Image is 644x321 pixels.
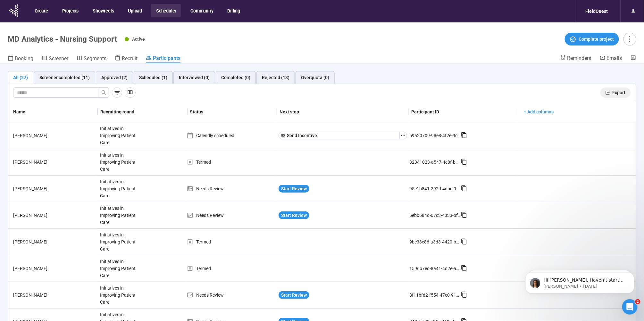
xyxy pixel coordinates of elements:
div: [PERSON_NAME] [11,238,97,245]
div: Termed [187,159,276,166]
div: Initiatives in Improving Patient Care [97,122,146,149]
div: 59a20709-98e8-4f2e-9c0f-d1187e086620 [410,132,461,139]
div: Initiatives in Improving Patient Care [97,282,146,308]
button: Start Review [279,185,309,193]
div: [PERSON_NAME] [11,159,97,166]
div: [PERSON_NAME] [11,185,97,192]
button: Billing [222,4,245,17]
div: 8f11bfd2-f554-47c0-917a-31f0c788b9f4 [410,292,461,299]
div: 95e1b841-292d-4dbc-99b1-931ba3a2107a [410,185,461,192]
span: Participants [153,55,180,61]
button: Upload [123,4,146,17]
a: Reminders [560,55,591,62]
div: Approved (2) [101,74,128,81]
th: Participant ID [409,102,516,122]
div: 1596b7ed-8a41-4d2e-a8cb-35666eee6cf3 [410,265,461,272]
span: Segments [84,55,106,62]
th: Name [8,102,98,122]
div: Completed (0) [221,74,250,81]
div: Initiatives in Improving Patient Care [97,149,146,175]
div: 6ebb684d-07c3-4333-bff6-511f79421ed8 [410,212,461,219]
div: Screener completed (11) [39,74,90,81]
button: Projects [57,4,83,17]
span: Active [132,37,145,42]
span: Screener [49,55,68,62]
button: Start Review [279,211,309,219]
span: + Add columns [524,108,554,115]
span: Complete project [579,36,614,43]
th: Status [188,102,277,122]
th: Next step [277,102,409,122]
a: Participants [146,55,180,63]
button: Send Incentive [279,132,399,139]
span: Booking [15,55,33,62]
span: Send Incentive [287,132,317,139]
button: Community [185,4,218,17]
div: Initiatives in Improving Patient Care [97,229,146,255]
iframe: Intercom live chat [622,299,638,315]
span: Recruit [122,55,138,62]
div: FieldQuest [582,5,612,17]
button: exportExport [600,87,631,98]
th: Recruiting round [98,102,188,122]
h1: MD Analytics - Nursing Support [8,35,117,44]
span: Reminders [567,55,591,61]
span: ellipsis [401,133,406,138]
span: Start Review [281,292,307,299]
div: Needs Review [187,185,276,192]
div: 82341023-a547-4c8f-b555-d3193d4f5c31 [410,159,461,166]
button: Create [29,4,53,17]
span: Start Review [281,212,307,219]
div: Initiatives in Improving Patient Care [97,202,146,228]
button: search [99,87,109,98]
button: Start Review [279,291,309,299]
div: [PERSON_NAME] [11,212,97,219]
div: [PERSON_NAME] [11,265,97,272]
a: Screener [42,55,68,63]
a: Booking [8,55,33,63]
button: ellipsis [399,132,407,139]
button: Showreels [88,4,118,17]
button: Scheduler [151,4,181,17]
div: Scheduled (1) [139,74,167,81]
span: more [625,35,634,43]
div: Needs Review [187,212,276,219]
div: Termed [187,265,276,272]
span: Export [613,89,626,96]
div: Termed [187,238,276,245]
div: Rejected (13) [262,74,289,81]
div: All (27) [13,74,28,81]
div: Interviewed (0) [179,74,210,81]
div: Calendly scheduled [187,132,276,139]
div: Initiatives in Improving Patient Care [97,255,146,282]
div: 9bc33c86-a3d3-4420-bb4e-cdfb08561c9b [410,238,461,245]
span: export [606,90,610,95]
span: search [101,90,106,95]
button: more [623,33,636,45]
a: Recruit [115,55,138,63]
span: Emails [607,55,622,61]
button: Complete project [565,33,619,45]
span: 2 [635,299,640,304]
div: Overquota (0) [301,74,329,81]
a: Segments [77,55,106,63]
div: Initiatives in Improving Patient Care [97,176,146,202]
div: [PERSON_NAME] [11,132,97,139]
iframe: Intercom notifications message [516,259,644,304]
span: Start Review [281,185,307,192]
div: [PERSON_NAME] [11,292,97,299]
div: Needs Review [187,292,276,299]
button: + Add columns [519,107,559,117]
a: Emails [600,55,622,62]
